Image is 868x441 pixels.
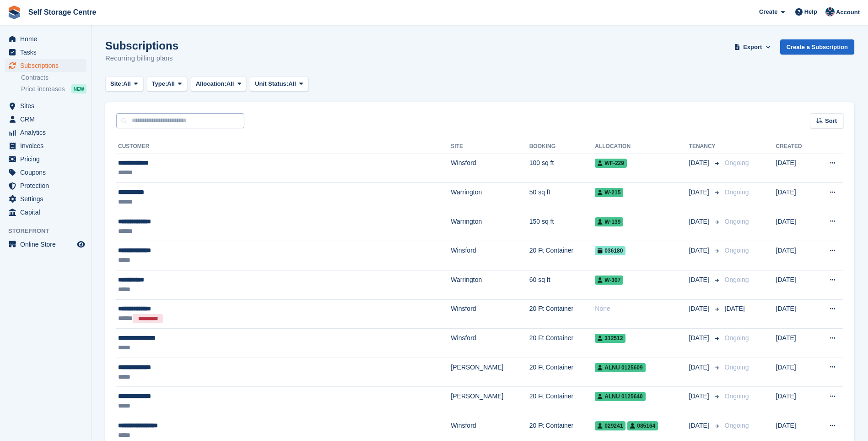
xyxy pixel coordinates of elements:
[255,79,288,88] span: Unit Status:
[725,422,749,429] span: Ongoing
[123,79,131,88] span: All
[776,139,815,154] th: Created
[836,8,860,17] span: Account
[8,226,91,236] span: Storefront
[595,217,623,226] span: W-139
[529,387,595,416] td: 20 Ft Container
[689,158,711,168] span: [DATE]
[105,53,178,64] p: Recurring billing plans
[725,334,749,342] span: Ongoing
[5,59,86,72] a: menu
[689,275,711,285] span: [DATE]
[776,183,815,212] td: [DATE]
[529,270,595,300] td: 60 sq ft
[776,358,815,387] td: [DATE]
[595,188,623,197] span: W-215
[743,43,762,52] span: Export
[5,33,86,45] a: menu
[116,139,451,154] th: Customer
[20,193,75,205] span: Settings
[595,139,689,154] th: Allocation
[595,159,627,168] span: WF-229
[529,329,595,358] td: 20 Ft Container
[451,139,529,154] th: Site
[451,241,529,270] td: Winsford
[5,166,86,179] a: menu
[689,391,711,401] span: [DATE]
[595,392,645,401] span: ALNU 0125640
[725,392,749,400] span: Ongoing
[105,77,143,92] button: Site: All
[776,329,815,358] td: [DATE]
[451,212,529,241] td: Warrington
[21,73,86,82] a: Contracts
[5,126,86,139] a: menu
[689,421,711,430] span: [DATE]
[689,217,711,226] span: [DATE]
[20,126,75,139] span: Analytics
[5,99,86,112] a: menu
[595,276,623,285] span: W-307
[776,241,815,270] td: [DATE]
[167,79,175,88] span: All
[689,363,711,372] span: [DATE]
[226,79,234,88] span: All
[20,99,75,112] span: Sites
[20,206,75,219] span: Capital
[191,77,247,92] button: Allocation: All
[725,218,749,225] span: Ongoing
[776,154,815,183] td: [DATE]
[21,84,86,94] a: Price increases NEW
[451,299,529,329] td: Winsford
[725,159,749,166] span: Ongoing
[825,7,835,17] img: Clair Cole
[5,238,86,251] a: menu
[825,116,837,126] span: Sort
[20,59,75,72] span: Subscriptions
[529,241,595,270] td: 20 Ft Container
[152,79,167,88] span: Type:
[5,46,86,59] a: menu
[20,238,75,251] span: Online Store
[725,188,749,196] span: Ongoing
[147,77,187,92] button: Type: All
[733,39,773,55] button: Export
[725,364,749,371] span: Ongoing
[529,212,595,241] td: 150 sq ft
[529,299,595,329] td: 20 Ft Container
[451,329,529,358] td: Winsford
[25,5,100,20] a: Self Storage Centre
[689,246,711,255] span: [DATE]
[776,387,815,416] td: [DATE]
[689,139,721,154] th: Tenancy
[5,139,86,152] a: menu
[20,179,75,192] span: Protection
[725,305,745,312] span: [DATE]
[71,84,86,94] div: NEW
[105,39,178,52] h1: Subscriptions
[451,387,529,416] td: [PERSON_NAME]
[451,358,529,387] td: [PERSON_NAME]
[776,212,815,241] td: [DATE]
[21,85,65,94] span: Price increases
[529,183,595,212] td: 50 sq ft
[250,77,308,92] button: Unit Status: All
[627,421,658,430] span: 085164
[776,299,815,329] td: [DATE]
[451,154,529,183] td: Winsford
[780,39,854,55] a: Create a Subscription
[5,206,86,219] a: menu
[529,358,595,387] td: 20 Ft Container
[451,270,529,300] td: Warrington
[20,113,75,126] span: CRM
[20,139,75,152] span: Invoices
[5,193,86,205] a: menu
[595,334,625,343] span: 312512
[725,276,749,283] span: Ongoing
[75,239,86,250] a: Preview store
[725,247,749,254] span: Ongoing
[529,139,595,154] th: Booking
[804,7,817,17] span: Help
[689,187,711,197] span: [DATE]
[595,304,689,314] div: None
